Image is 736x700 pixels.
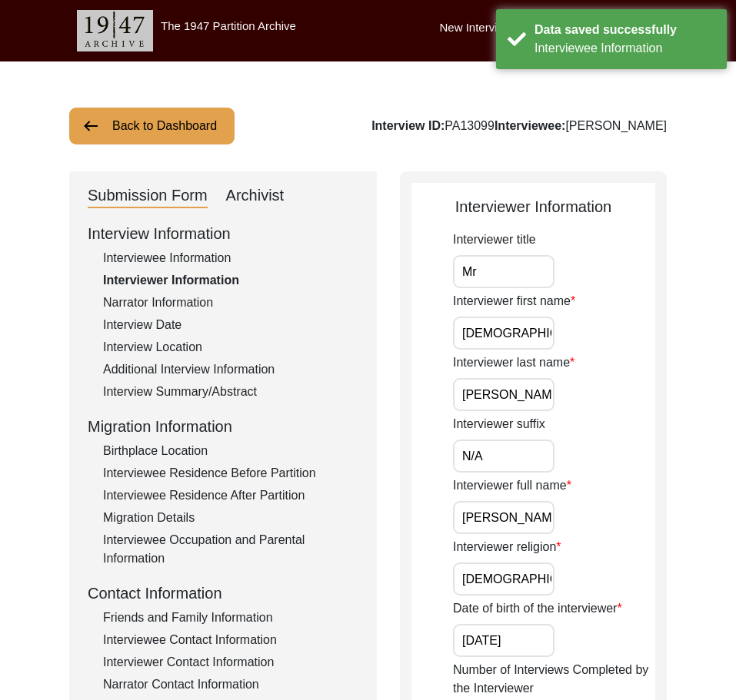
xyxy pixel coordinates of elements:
div: Interviewee Residence After Partition [103,486,358,505]
div: PA13099 [PERSON_NAME] [371,117,667,135]
div: Narrator Contact Information [103,675,358,694]
div: Interview Information [88,222,358,245]
div: Migration Information [88,415,358,438]
div: Migration Details [103,509,358,527]
div: Interviewee Information [103,249,358,267]
div: Interview Location [103,338,358,357]
div: Interviewer Information [411,195,655,218]
label: Interviewer first name [453,292,575,310]
div: Interviewee Contact Information [103,631,358,649]
div: Interviewee Occupation and Parental Information [103,531,358,568]
label: Interviewer full name [453,476,571,495]
div: Data saved successfully [535,21,715,39]
div: Interviewee Residence Before Partition [103,464,358,483]
div: Birthplace Location [103,442,358,460]
div: Contact Information [88,582,358,605]
div: Interviewee Information [535,39,715,58]
div: Interview Date [103,316,358,334]
b: Interviewee: [495,119,565,132]
div: Friends and Family Information [103,609,358,627]
div: Interview Summary/Abstract [103,383,358,401]
label: Interviewer suffix [453,415,545,433]
img: header-logo.png [77,10,153,51]
label: Interviewer last name [453,353,574,372]
b: Interview ID: [371,119,445,132]
label: Interviewer religion [453,538,561,556]
div: Interviewer Contact Information [103,653,358,672]
label: Interviewer title [453,231,536,249]
label: Date of birth of the interviewer [453,599,622,618]
div: Interviewer Information [103,271,358,290]
label: The 1947 Partition Archive [161,19,296,32]
div: Additional Interview Information [103,360,358,379]
label: New Interview [440,19,512,37]
div: Submission Form [88,184,208,208]
div: Archivist [226,184,285,208]
img: arrow-left.png [82,117,100,135]
div: Narrator Information [103,294,358,312]
button: Back to Dashboard [69,108,235,144]
label: Number of Interviews Completed by the Interviewer [453,661,655,698]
